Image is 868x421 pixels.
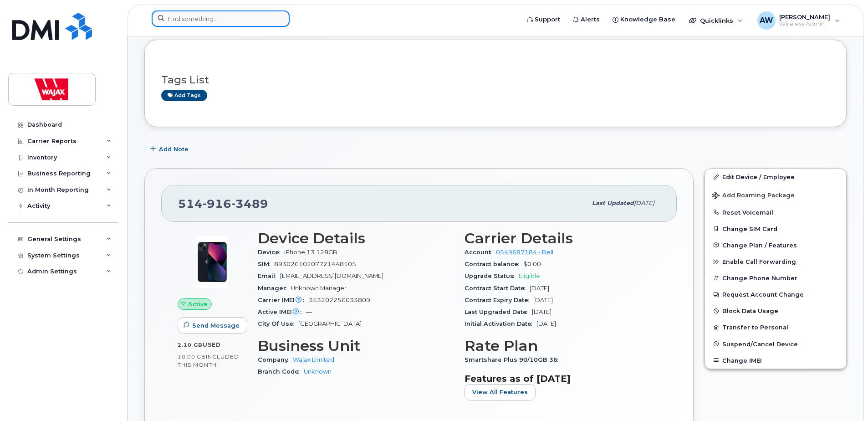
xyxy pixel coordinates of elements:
[178,342,203,348] span: 2.10 GB
[530,285,549,292] span: [DATE]
[280,272,383,279] span: [EMAIL_ADDRESS][DOMAIN_NAME]
[523,261,541,267] span: $0.00
[581,15,600,24] span: Alerts
[465,384,536,400] button: View All Features
[178,353,239,368] span: included this month
[712,192,795,200] span: Add Roaming Package
[533,297,553,303] span: [DATE]
[284,249,337,256] span: iPhone 13 128GB
[293,356,334,363] a: Wajax Limited
[606,10,682,29] a: Knowledge Base
[144,141,196,157] button: Add Note
[258,338,454,354] h3: Business Unit
[705,237,846,253] button: Change Plan / Features
[258,308,306,315] span: Active IMEI
[532,308,551,315] span: [DATE]
[465,356,562,363] span: Smartshare Plus 90/10GB 36
[152,10,290,27] input: Find something...
[760,15,773,26] span: AW
[161,90,207,101] a: Add tags
[465,338,660,354] h3: Rate Plan
[705,270,846,286] button: Change Phone Number
[306,308,312,315] span: —
[258,230,454,246] h3: Device Details
[203,341,221,348] span: used
[465,308,532,315] span: Last Upgraded Date
[298,320,362,327] span: [GEOGRAPHIC_DATA]
[258,272,280,279] span: Email
[465,320,536,327] span: Initial Activation Date
[178,317,247,334] button: Send Message
[465,285,530,292] span: Contract Start Date
[496,249,553,256] a: 0549687184 - Bell
[722,258,796,265] span: Enable Call Forwarding
[634,200,654,206] span: [DATE]
[705,286,846,303] button: Request Account Change
[188,300,208,308] span: Active
[258,320,298,327] span: City Of Use
[705,319,846,335] button: Transfer to Personal
[705,204,846,221] button: Reset Voicemail
[722,241,797,248] span: Change Plan / Features
[178,197,268,210] span: 514
[178,354,206,360] span: 10.00 GB
[203,197,231,210] span: 916
[705,253,846,270] button: Enable Call Forwarding
[465,373,660,384] h3: Features as of [DATE]
[567,10,606,29] a: Alerts
[258,285,291,292] span: Manager
[705,303,846,319] button: Block Data Usage
[592,200,634,206] span: Last updated
[536,320,556,327] span: [DATE]
[258,261,274,267] span: SIM
[465,261,523,267] span: Contract balance
[751,11,846,30] div: Andrew Warren
[521,10,567,29] a: Support
[779,21,830,28] span: Wireless Admin
[472,388,528,396] span: View All Features
[683,11,749,30] div: Quicklinks
[231,197,268,210] span: 3489
[705,169,846,185] a: Edit Device / Employee
[304,368,332,375] a: Unknown
[258,297,309,303] span: Carrier IMEI
[700,17,733,24] span: Quicklinks
[705,221,846,237] button: Change SIM Card
[465,297,533,303] span: Contract Expiry Date
[465,249,496,256] span: Account
[309,297,370,303] span: 353202256033809
[779,13,830,21] span: [PERSON_NAME]
[159,145,189,154] span: Add Note
[161,74,830,86] h3: Tags List
[274,261,356,267] span: 89302610207721448105
[620,15,675,24] span: Knowledge Base
[705,336,846,352] button: Suspend/Cancel Device
[258,249,284,256] span: Device
[291,285,347,292] span: Unknown Manager
[705,352,846,369] button: Change IMEI
[519,272,540,279] span: Eligible
[722,340,798,347] span: Suspend/Cancel Device
[465,272,519,279] span: Upgrade Status
[192,321,240,330] span: Send Message
[535,15,560,24] span: Support
[258,356,293,363] span: Company
[705,185,846,204] button: Add Roaming Package
[185,235,240,289] img: image20231002-3703462-1ig824h.jpeg
[465,230,660,246] h3: Carrier Details
[258,368,304,375] span: Branch Code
